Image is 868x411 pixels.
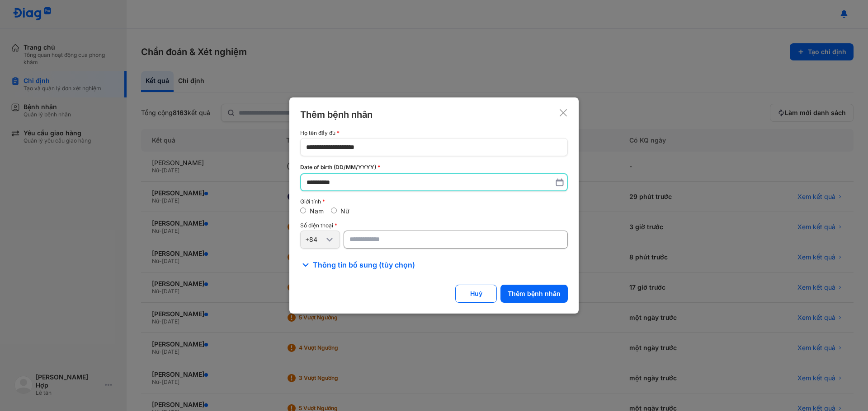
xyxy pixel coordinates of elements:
[300,130,568,136] div: Họ tên đầy đủ
[340,207,349,215] label: Nữ
[300,163,568,171] div: Date of birth (DD/MM/YYYY)
[310,207,324,215] label: Nam
[313,259,415,270] span: Thông tin bổ sung (tùy chọn)
[300,108,373,121] div: Thêm bệnh nhân
[300,222,568,229] div: Số điện thoại
[500,285,568,303] button: Thêm bệnh nhân
[455,285,497,303] button: Huỷ
[305,236,324,244] div: +84
[300,199,568,205] div: Giới tính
